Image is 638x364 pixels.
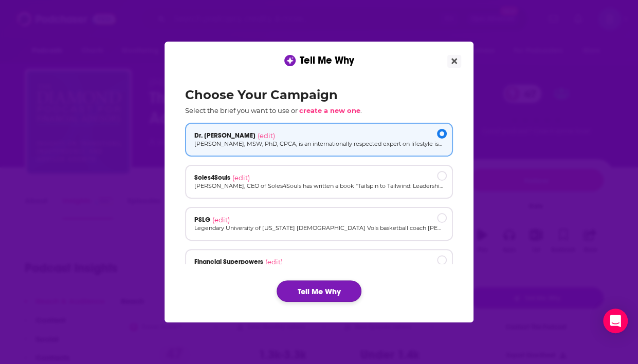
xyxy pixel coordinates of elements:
span: PSLG [194,216,210,224]
span: Dr. [PERSON_NAME] [194,131,256,140]
p: Select the brief you want to use or . [185,106,453,114]
span: (edit) [265,258,283,266]
span: create a new one [299,106,360,114]
button: Tell Me Why [277,280,361,302]
span: (edit) [212,216,230,224]
p: Legendary University of [US_STATE] [DEMOGRAPHIC_DATA] Vols basketball coach [PERSON_NAME] was kno... [194,224,444,233]
div: Open Intercom Messenger [603,309,628,333]
span: (edit) [232,174,250,182]
span: Soles4Souls [194,174,230,182]
p: [PERSON_NAME], MSW, PhD, CPCA, is an internationally respected expert on lifestyle issues relatin... [194,140,444,148]
p: [PERSON_NAME], CEO of Soles4Souls has written a book "Tailspin to Tailwind: Leadership Lessons fo... [194,182,444,190]
span: Financial Superpowers [194,258,263,266]
h2: Choose Your Campaign [185,87,453,102]
span: Tell Me Why [300,54,354,67]
span: (edit) [258,131,275,140]
button: Close [447,55,461,68]
img: tell me why sparkle [286,56,294,65]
